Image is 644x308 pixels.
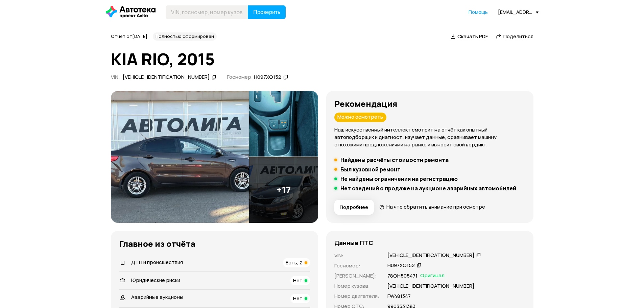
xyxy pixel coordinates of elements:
h3: Рекомендация [334,99,525,109]
span: Отчёт от [DATE] [111,33,147,39]
a: Скачать PDF [451,33,488,40]
div: [VEHICLE_IDENTIFICATION_NUMBER] [123,74,210,81]
span: ДТП и происшествия [131,259,183,266]
h4: Данные ПТС [334,239,373,246]
span: Есть, 2 [286,259,303,266]
div: [VEHICLE_IDENTIFICATION_NUMBER] [387,252,474,259]
div: Н097ХО152 [387,262,415,269]
span: Подробнее [340,204,368,211]
h5: Нет сведений о продаже на аукционе аварийных автомобилей [340,185,516,192]
span: Аварийные аукционы [131,293,183,301]
span: Проверить [253,9,280,15]
div: [EMAIL_ADDRESS][DOMAIN_NAME] [498,9,539,15]
span: Помощь [469,9,488,15]
p: 78ОН505471 [387,272,418,280]
button: Проверить [248,5,286,19]
a: На что обратить внимание при осмотре [379,203,485,210]
h1: KIA RIO, 2015 [111,50,533,68]
span: Госномер: [227,73,253,80]
input: VIN, госномер, номер кузова [166,5,248,19]
a: Поделиться [496,33,533,40]
span: Нет [293,295,303,302]
span: Нет [293,277,303,284]
h5: Найдены расчёты стоимости ремонта [340,157,449,163]
h5: Не найдены ограничения на регистрацию [340,175,458,182]
span: Поделиться [503,33,533,40]
div: Н097ХО152 [254,74,281,81]
p: Номер двигателя : [334,292,379,300]
span: Юридические риски [131,277,180,284]
p: Номер кузова : [334,282,379,290]
button: Подробнее [334,200,374,215]
p: Наш искусственный интеллект смотрит на отчёт как опытный автоподборщик и диагност: изучает данные... [334,126,525,148]
div: Полностью сформирован [153,32,217,41]
span: VIN : [111,73,120,80]
p: [PERSON_NAME] : [334,272,379,280]
span: Оригинал [420,272,445,280]
span: Скачать PDF [457,33,488,40]
p: [VEHICLE_IDENTIFICATION_NUMBER] [387,282,474,290]
h5: Был кузовной ремонт [340,166,401,173]
span: На что обратить внимание при осмотре [386,203,485,210]
h3: Главное из отчёта [119,239,310,248]
div: Можно осмотреть [334,113,386,122]
p: Госномер : [334,262,379,269]
p: VIN : [334,252,379,259]
a: Помощь [469,9,488,16]
p: FW481347 [387,292,411,300]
